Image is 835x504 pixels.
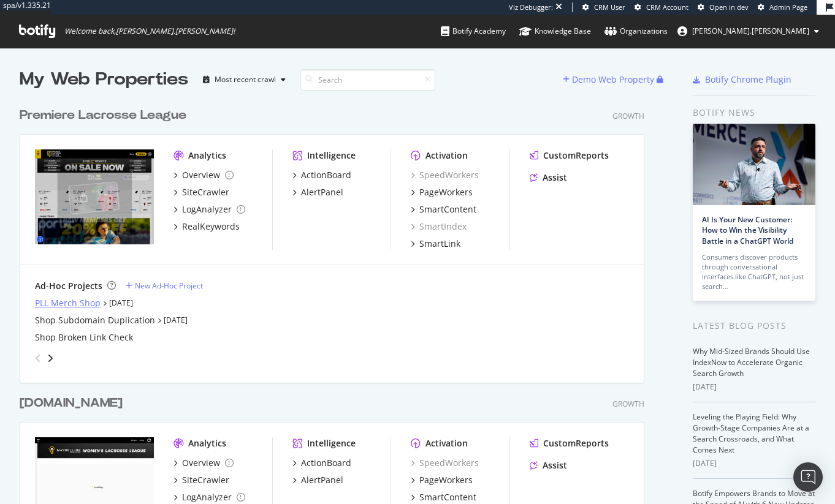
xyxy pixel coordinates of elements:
a: LogAnalyzer [173,203,245,216]
img: premierlacrosseleague.com [35,149,154,244]
div: Activation [425,437,468,449]
div: [DATE] [693,458,815,469]
a: Open in dev [698,2,749,12]
div: PageWorkers [419,186,473,198]
button: [PERSON_NAME].[PERSON_NAME] [668,21,829,41]
a: Botify Academy [441,15,506,48]
a: [DOMAIN_NAME] [20,394,128,412]
a: New Ad-Hoc Project [126,280,203,291]
div: RealKeywords [182,220,240,233]
button: Most recent crawl [198,70,291,89]
div: Botify news [693,106,815,119]
a: PLL Merch Shop [35,297,101,309]
a: Knowledge Base [519,15,591,48]
span: CRM Account [646,2,688,12]
a: SmartLink [411,238,460,250]
div: SmartLink [419,238,460,250]
span: CRM User [594,2,625,12]
div: SiteCrawler [182,186,229,198]
a: LogAnalyzer [173,491,245,503]
a: SpeedWorkers [411,457,479,469]
div: Viz Debugger: [509,2,553,12]
div: [DATE] [693,382,815,393]
span: colin.reid [692,26,809,36]
a: Premiere Lacrosse League [20,107,191,124]
a: CRM Account [635,2,688,12]
div: Ad-Hoc Projects [35,280,102,292]
a: SpeedWorkers [411,169,479,181]
a: SiteCrawler [173,186,229,198]
a: RealKeywords [173,220,240,233]
a: Leveling the Playing Field: Why Growth-Stage Companies Are at a Search Crossroads, and What Comes... [693,412,809,455]
input: Search [300,69,435,91]
a: Overview [173,169,234,181]
a: SmartIndex [411,220,467,233]
a: Botify Chrome Plugin [693,73,791,86]
a: Demo Web Property [563,74,657,85]
div: Overview [182,169,220,181]
a: Shop Subdomain Duplication [35,314,155,326]
a: PageWorkers [411,474,473,486]
div: angle-right [46,352,55,364]
a: SmartContent [411,491,476,503]
a: CRM User [582,2,625,12]
div: New Ad-Hoc Project [135,280,203,291]
div: My Web Properties [20,67,188,92]
div: Growth [612,111,644,121]
div: PageWorkers [419,474,473,486]
div: Activation [425,149,468,162]
div: Knowledge Base [519,25,591,37]
div: ActionBoard [301,169,351,181]
div: ActionBoard [301,457,351,469]
div: Overview [182,457,220,469]
a: Assist [530,171,567,184]
a: PageWorkers [411,186,473,198]
a: [DATE] [109,298,133,308]
div: Growth [612,399,644,409]
div: AlertPanel [301,186,343,198]
a: ActionBoard [292,457,351,469]
div: CustomReports [543,437,609,449]
a: Why Mid-Sized Brands Should Use IndexNow to Accelerate Organic Search Growth [693,346,810,378]
div: Assist [543,459,567,472]
img: AI Is Your New Customer: How to Win the Visibility Battle in a ChatGPT World [693,124,815,205]
div: Demo Web Property [572,73,654,86]
div: Assist [543,171,567,184]
a: Organizations [604,15,668,48]
a: AlertPanel [292,186,343,198]
span: Welcome back, [PERSON_NAME].[PERSON_NAME] ! [64,26,235,36]
div: Analytics [188,149,226,162]
a: Shop Broken Link Check [35,331,133,344]
div: Analytics [188,437,226,449]
div: Intelligence [307,437,356,449]
a: SiteCrawler [173,474,229,486]
a: CustomReports [530,149,609,162]
div: SmartContent [419,203,476,216]
a: Assist [530,459,567,472]
a: ActionBoard [292,169,351,181]
a: Admin Page [758,2,807,12]
div: Intelligence [307,149,356,162]
a: SmartContent [411,203,476,216]
a: AI Is Your New Customer: How to Win the Visibility Battle in a ChatGPT World [702,214,793,246]
span: Open in dev [709,2,749,12]
div: CustomReports [543,149,609,162]
div: Most recent crawl [215,76,276,83]
div: Botify Academy [441,25,506,37]
div: LogAnalyzer [182,203,232,216]
div: Organizations [604,25,668,37]
div: Botify Chrome Plugin [705,73,791,86]
a: Overview [173,457,234,469]
a: AlertPanel [292,474,343,486]
div: Open Intercom Messenger [793,462,823,492]
a: [DATE] [164,315,188,325]
div: angle-left [30,348,46,368]
div: SiteCrawler [182,474,229,486]
div: Consumers discover products through conversational interfaces like ChatGPT, not just search… [702,252,806,291]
